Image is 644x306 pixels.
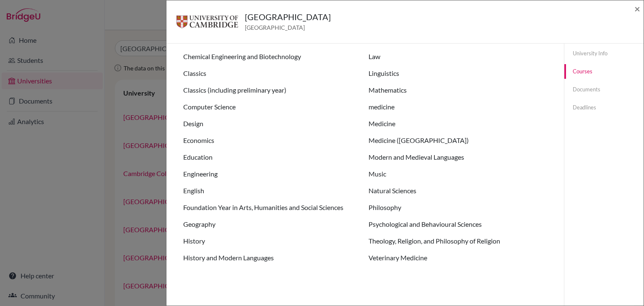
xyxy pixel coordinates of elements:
img: gb_c05_6rwmccpz.png [177,10,238,33]
li: Veterinary Medicine [369,253,547,263]
li: Medicine ([GEOGRAPHIC_DATA]) [369,135,547,145]
li: Engineering [183,169,362,179]
li: Chemical Engineering and Biotechnology [183,52,362,62]
li: Classics [183,68,362,78]
li: Mathematics [369,85,547,95]
li: Psychological and Behavioural Sciences [369,219,547,229]
li: History and Modern Languages [183,253,362,263]
li: Education [183,152,362,162]
a: Courses [564,64,644,79]
li: History [183,236,362,246]
li: Law [369,52,547,62]
h5: [GEOGRAPHIC_DATA] [245,10,331,23]
li: Linguistics [369,68,547,78]
li: Design [183,119,362,129]
li: Computer Science [183,102,362,112]
button: Close [634,4,640,14]
a: Deadlines [564,100,644,115]
li: Geography [183,219,362,229]
span: [GEOGRAPHIC_DATA] [245,23,331,32]
li: Medicine [369,119,547,129]
li: Foundation Year in Arts, Humanities and Social Sciences [183,202,362,213]
span: × [634,3,640,15]
li: Economics [183,135,362,145]
li: Theology, Religion, and Philosophy of Religion [369,236,547,246]
a: Documents [564,82,644,97]
li: medicine [369,102,547,112]
a: University info [564,46,644,61]
li: Modern and Medieval Languages [369,152,547,162]
li: English [183,186,362,196]
li: Classics (including preliminary year) [183,85,362,95]
li: Natural Sciences [369,186,547,196]
li: Philosophy [369,202,547,213]
li: Music [369,169,547,179]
